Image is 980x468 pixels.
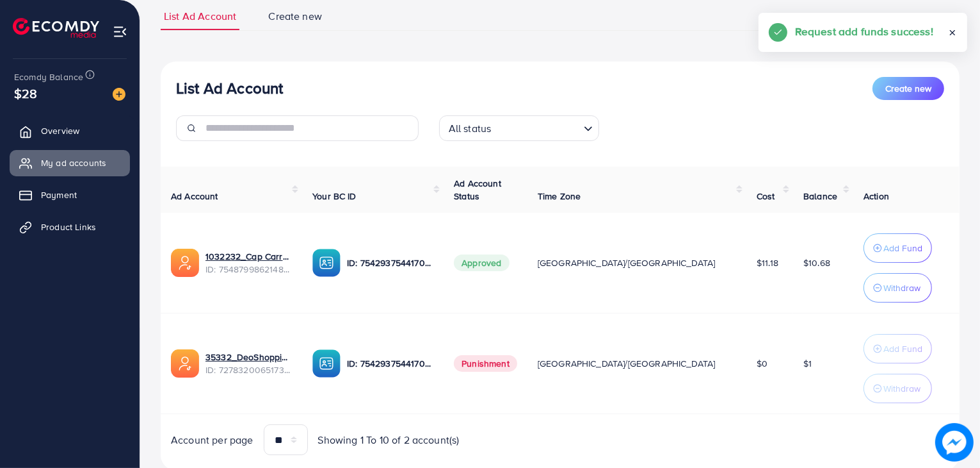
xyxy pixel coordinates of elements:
span: Cost [757,190,775,203]
div: Search for option [439,115,599,141]
div: <span class='underline'>1032232_Cap Carry001_1757592004927</span></br>7548799862148235265 [205,250,292,276]
span: Overview [41,124,79,137]
p: ID: 7542937544170848257 [347,255,433,271]
span: $28 [12,81,40,106]
span: $11.18 [757,256,778,269]
span: Action [864,190,889,203]
p: Withdraw [883,381,920,396]
span: Punishment [454,355,517,372]
button: Withdraw [864,273,932,303]
img: image [113,88,125,101]
span: Time Zone [538,190,581,203]
span: Ad Account Status [454,177,501,203]
span: ID: 7548799862148235265 [205,263,292,276]
input: Search for option [495,117,578,138]
button: Add Fund [864,334,932,364]
span: Approved [454,255,509,271]
span: Balance [803,190,837,203]
span: All status [446,119,494,138]
img: image [935,423,974,462]
div: <span class='underline'>35332_DeoShopping_1694615969111</span></br>7278320065173471233 [205,351,292,377]
img: ic-ads-acc.e4c84228.svg [171,249,199,277]
span: Ecomdy Balance [14,71,83,83]
img: menu [113,24,127,39]
span: Payment [41,188,77,201]
p: Add Fund [883,341,922,356]
p: Add Fund [883,240,922,256]
span: Account per page [171,433,253,447]
span: Product Links [41,221,96,233]
button: Add Fund [864,233,932,263]
span: Your BC ID [312,190,357,203]
span: List Ad Account [164,9,236,24]
span: My ad accounts [41,156,106,169]
span: Showing 1 To 10 of 2 account(s) [318,433,460,447]
img: ic-ads-acc.e4c84228.svg [171,349,199,378]
p: Withdraw [883,280,920,296]
button: Withdraw [864,374,932,403]
h5: Request add funds success! [795,23,933,40]
span: $10.68 [803,256,830,269]
a: Overview [10,118,130,144]
span: ID: 7278320065173471233 [205,364,292,376]
img: ic-ba-acc.ded83a64.svg [312,249,341,277]
span: Ad Account [171,190,218,203]
h3: List Ad Account [176,79,283,97]
span: [GEOGRAPHIC_DATA]/[GEOGRAPHIC_DATA] [538,256,716,269]
span: Create new [268,9,322,24]
img: ic-ba-acc.ded83a64.svg [312,349,341,378]
a: 35332_DeoShopping_1694615969111 [205,351,292,364]
img: logo [13,18,99,38]
p: ID: 7542937544170848257 [347,356,433,371]
a: My ad accounts [10,150,130,176]
a: Product Links [10,214,130,240]
a: 1032232_Cap Carry001_1757592004927 [205,250,292,263]
span: $1 [803,357,812,370]
span: [GEOGRAPHIC_DATA]/[GEOGRAPHIC_DATA] [538,357,716,370]
a: Payment [10,182,130,208]
button: Create new [872,77,944,100]
span: $0 [757,357,767,370]
span: Create new [885,82,931,95]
